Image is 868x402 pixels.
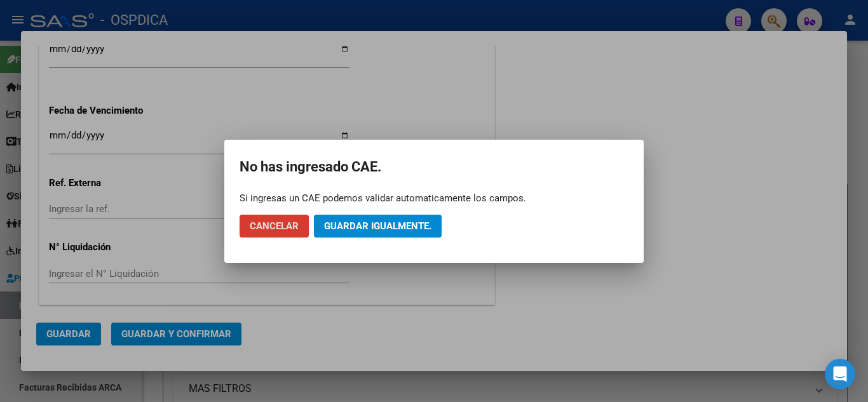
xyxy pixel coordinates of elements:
div: Si ingresas un CAE podemos validar automaticamente los campos. [240,192,628,204]
span: Guardar igualmente. [324,220,431,232]
button: Cancelar [240,215,309,238]
h2: No has ingresado CAE. [240,155,628,179]
button: Guardar igualmente. [314,215,442,238]
div: Open Intercom Messenger [825,359,855,389]
span: Cancelar [250,220,299,232]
